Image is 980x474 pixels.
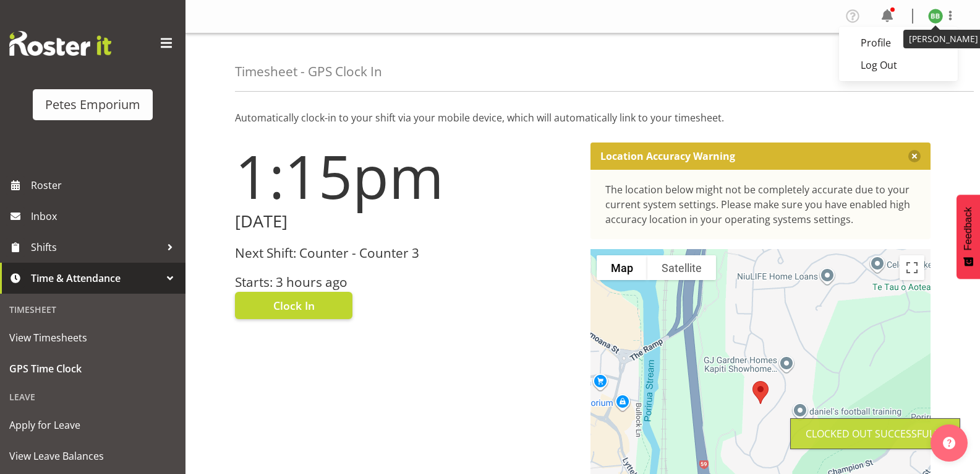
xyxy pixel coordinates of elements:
[597,255,647,280] button: Show street map
[647,255,716,280] button: Show satellite imagery
[31,176,179,195] span: Roster
[31,238,161,257] span: Shifts
[3,297,182,322] div: Timesheet
[839,54,958,76] a: Log Out
[9,359,176,378] span: GPS Time Clock
[943,437,955,449] img: help-xxl-2.png
[605,182,916,227] div: The location below might not be completely accurate due to your current system settings. Please m...
[839,32,958,54] a: Profile
[9,31,111,56] img: Rosterit website logo
[3,441,182,472] a: View Leave Balances
[900,255,924,280] button: Toggle fullscreen view
[235,275,576,289] h3: Starts: 3 hours ago
[31,269,161,287] span: Time & Attendance
[957,195,980,279] button: Feedback - Show survey
[9,416,176,434] span: Apply for Leave
[235,64,382,79] h4: Timesheet - GPS Clock In
[273,297,315,314] span: Clock In
[600,150,735,162] p: Location Accuracy Warning
[235,212,576,231] h2: [DATE]
[3,384,182,410] div: Leave
[3,353,182,384] a: GPS Time Clock
[45,95,140,114] div: Petes Emporium
[9,328,176,347] span: View Timesheets
[963,207,974,250] span: Feedback
[3,322,182,353] a: View Timesheets
[235,110,931,125] p: Automatically clock-in to your shift via your mobile device, which will automatically link to you...
[235,143,576,209] h1: 1:15pm
[31,207,179,226] span: Inbox
[806,426,945,441] div: Clocked out Successfully
[9,447,176,465] span: View Leave Balances
[3,410,182,441] a: Apply for Leave
[235,246,576,260] h3: Next Shift: Counter - Counter 3
[235,292,352,319] button: Clock In
[908,150,921,162] button: Close message
[928,9,943,24] img: beena-bist9974.jpg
